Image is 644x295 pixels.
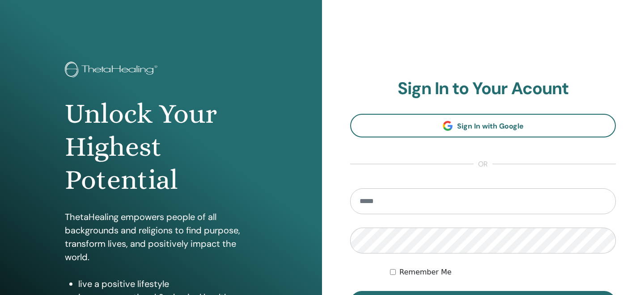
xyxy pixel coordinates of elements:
h2: Sign In to Your Acount [350,79,616,99]
h1: Unlock Your Highest Potential [65,97,257,197]
span: or [474,159,492,170]
p: ThetaHealing empowers people of all backgrounds and religions to find purpose, transform lives, a... [65,210,257,264]
label: Remember Me [399,267,452,278]
span: Sign In with Google [457,121,524,131]
a: Sign In with Google [350,114,616,137]
li: live a positive lifestyle [78,277,257,291]
div: Keep me authenticated indefinitely or until I manually logout [390,267,616,278]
